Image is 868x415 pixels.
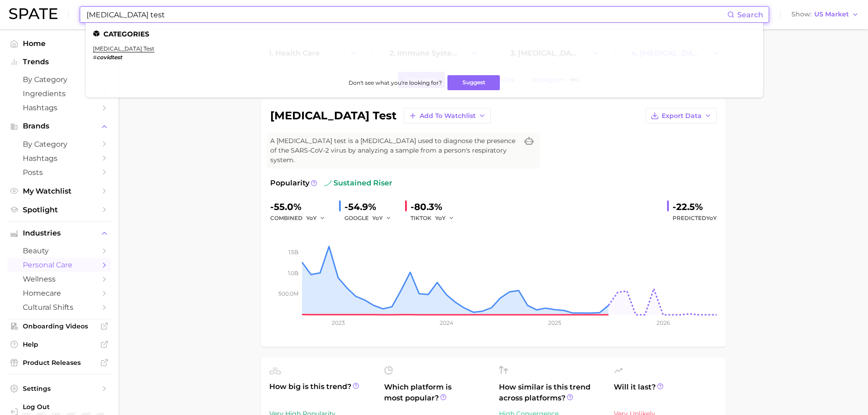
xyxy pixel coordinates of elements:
a: beauty [7,244,111,258]
a: Hashtags [7,151,111,165]
a: personal care [7,258,111,272]
span: Popularity [270,178,309,189]
div: TIKTOK [411,213,461,224]
span: Which platform is most popular? [384,382,488,412]
a: Onboarding Videos [7,319,111,333]
span: Brands [23,122,96,130]
span: Posts [23,168,96,177]
a: My Watchlist [7,184,111,198]
button: YoY [372,213,392,224]
button: Suggest [447,75,500,90]
a: homecare [7,286,111,300]
span: # [93,54,97,61]
span: Spotlight [23,205,96,214]
span: Export Data [662,112,702,120]
button: Add to Watchlist [404,108,491,123]
span: Search [737,10,763,19]
div: -55.0% [270,200,332,214]
div: -80.3% [411,200,461,214]
span: by Category [23,75,96,84]
span: YoY [435,214,446,222]
a: by Category [7,137,111,151]
span: YoY [306,214,317,222]
span: Show [791,12,812,17]
a: Ingredients [7,87,111,101]
img: SPATE [9,8,57,19]
div: combined [270,213,332,224]
span: Trends [23,58,96,66]
a: cultural shifts [7,300,111,314]
span: Onboarding Videos [23,322,96,330]
button: Brands [7,119,111,133]
a: Help [7,338,111,351]
span: wellness [23,275,96,283]
a: Spotlight [7,203,111,217]
span: How similar is this trend across platforms? [499,382,603,404]
a: Hashtags [7,101,111,115]
span: Predicted [673,213,717,224]
a: Product Releases [7,356,111,369]
span: Ingredients [23,89,96,98]
span: sustained riser [324,178,392,189]
a: Posts [7,165,111,179]
div: -22.5% [673,200,717,214]
a: [MEDICAL_DATA] test [93,45,154,52]
span: Help [23,340,96,348]
span: Home [23,39,96,48]
a: Settings [7,382,111,395]
a: Home [7,36,111,51]
span: Hashtags [23,103,96,112]
tspan: 2026 [656,319,669,326]
button: ShowUS Market [789,9,861,20]
a: wellness [7,272,111,286]
span: US Market [814,12,849,17]
li: Categories [93,30,756,38]
span: Don't see what you're looking for? [349,79,442,86]
div: GOOGLE [344,213,398,224]
span: beauty [23,246,96,255]
span: Hashtags [23,154,96,163]
span: by Category [23,140,96,149]
span: How big is this trend? [269,381,373,404]
input: Search here for a brand, industry, or ingredient [86,7,727,22]
h1: [MEDICAL_DATA] test [270,110,396,121]
a: by Category [7,72,111,87]
span: YoY [706,215,717,221]
button: YoY [435,213,455,224]
div: -54.9% [344,200,398,214]
tspan: 2024 [439,319,453,326]
button: Trends [7,55,111,69]
button: Export Data [646,108,717,123]
img: sustained riser [324,179,332,187]
tspan: 2025 [548,319,561,326]
span: Add to Watchlist [420,112,476,120]
span: Product Releases [23,359,96,367]
button: YoY [306,213,326,224]
span: My Watchlist [23,187,96,195]
button: Industries [7,226,111,240]
span: Settings [23,384,96,393]
span: personal care [23,261,96,269]
span: YoY [372,214,383,222]
span: Will it last? [614,382,718,404]
span: A [MEDICAL_DATA] test is a [MEDICAL_DATA] used to diagnose the presence of the SARS-CoV-2 virus b... [270,136,518,165]
span: Industries [23,229,96,237]
tspan: 2023 [331,319,344,326]
span: homecare [23,289,96,297]
span: Log Out [23,403,133,411]
em: covidtest [97,54,122,61]
span: cultural shifts [23,303,96,312]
